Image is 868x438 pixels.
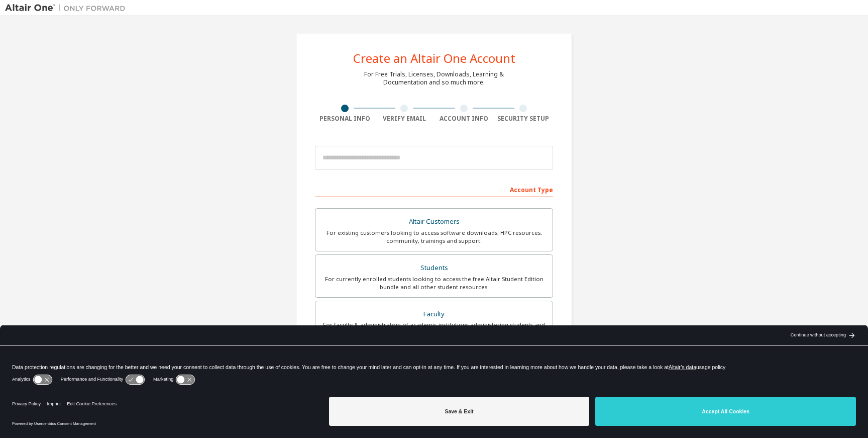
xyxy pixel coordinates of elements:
[364,70,504,86] div: For Free Trials, Licenses, Downloads, Learning & Documentation and so much more.
[321,275,547,291] div: For currently enrolled students looking to access the free Altair Student Edition bundle and all ...
[321,307,547,321] div: Faculty
[5,3,131,13] img: Altair One
[434,115,494,123] div: Account Info
[321,261,547,275] div: Students
[494,115,554,123] div: Security Setup
[375,115,435,123] div: Verify Email
[353,52,515,64] div: Create an Altair One Account
[315,181,553,197] div: Account Type
[315,115,375,123] div: Personal Info
[321,215,547,229] div: Altair Customers
[321,321,547,337] div: For faculty & administrators of academic institutions administering students and accessing softwa...
[321,229,547,245] div: For existing customers looking to access software downloads, HPC resources, community, trainings ...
